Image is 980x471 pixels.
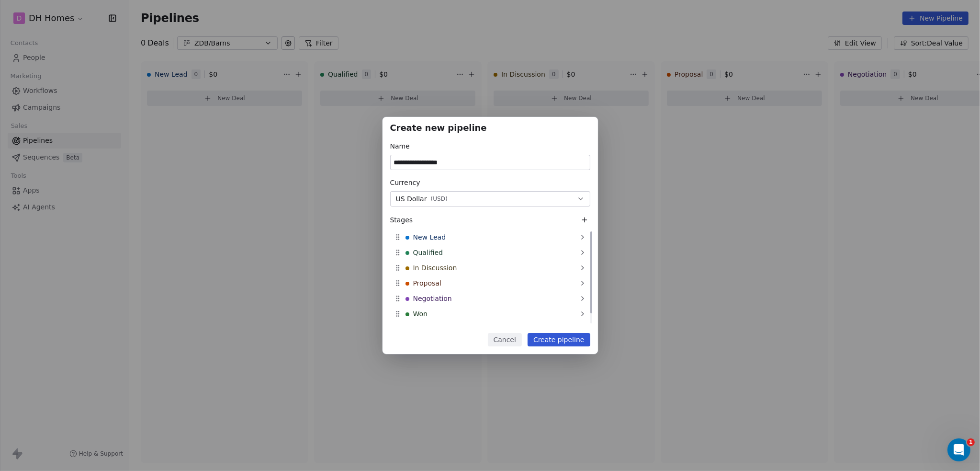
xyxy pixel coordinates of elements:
div: Negotiation [390,291,590,306]
span: 1 [967,438,975,446]
button: US Dollar(USD) [390,191,590,207]
iframe: Intercom live chat [947,438,970,461]
div: In Discussion [390,260,590,276]
span: Proposal [413,278,441,288]
span: Lost [413,324,427,334]
span: Qualified [413,248,443,257]
div: Lost [390,322,590,337]
span: New Lead [413,232,446,242]
h1: Create new pipeline [390,125,590,134]
div: Won [390,306,590,322]
span: In Discussion [413,263,457,273]
span: Won [413,309,428,319]
div: Qualified [390,245,590,260]
div: Name [390,141,590,151]
div: New Lead [390,230,590,245]
button: Cancel [488,333,522,346]
div: Currency [390,178,590,187]
span: ( USD ) [431,195,448,203]
button: Create pipeline [528,333,590,346]
span: Stages [390,215,413,225]
span: Negotiation [413,294,452,303]
div: Proposal [390,276,590,291]
span: US Dollar [396,194,427,204]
